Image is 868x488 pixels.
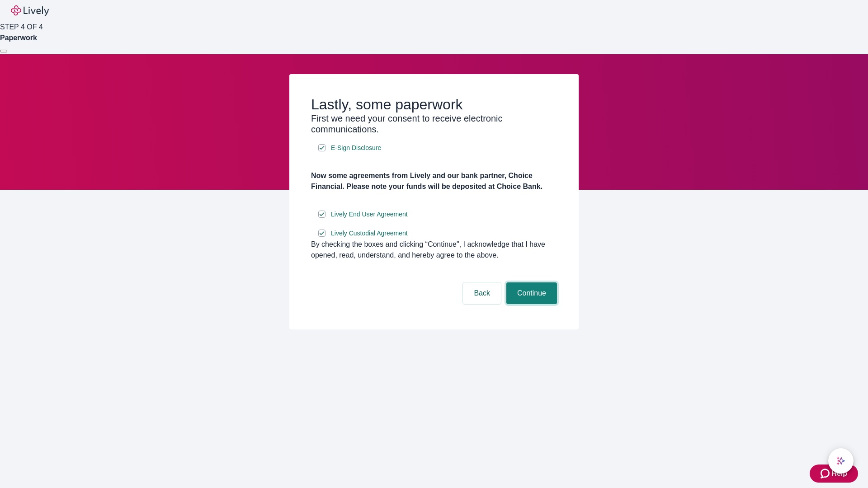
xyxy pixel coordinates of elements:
[311,96,557,113] h2: Lastly, some paperwork
[311,239,557,261] div: By checking the boxes and clicking “Continue", I acknowledge that I have opened, read, understand...
[810,465,858,483] button: Zendesk support iconHelp
[836,456,845,465] svg: Lively AI Assistant
[506,282,557,304] button: Continue
[311,170,557,192] h4: Now some agreements from Lively and our bank partner, Choice Financial. Please note your funds wi...
[821,468,831,479] svg: Zendesk support icon
[828,448,854,474] button: chat
[463,282,501,304] button: Back
[831,468,847,479] span: Help
[331,229,408,238] span: Lively Custodial Agreement
[329,142,383,154] a: e-sign disclosure document
[329,228,410,239] a: e-sign disclosure document
[331,210,408,219] span: Lively End User Agreement
[329,209,410,220] a: e-sign disclosure document
[331,143,381,153] span: E-Sign Disclosure
[11,5,49,16] img: Lively
[311,113,557,135] h3: First we need your consent to receive electronic communications.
